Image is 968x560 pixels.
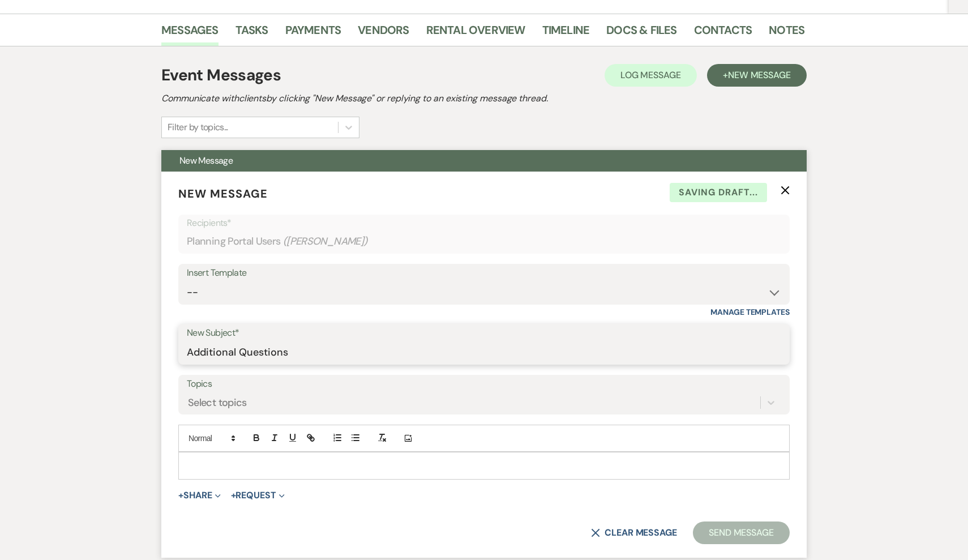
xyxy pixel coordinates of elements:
[283,234,368,249] span: ( [PERSON_NAME] )
[187,376,781,392] label: Topics
[187,216,781,230] p: Recipients*
[694,21,752,46] a: Contacts
[187,325,781,341] label: New Subject*
[187,230,781,253] div: Planning Portal Users
[606,21,676,46] a: Docs & Files
[710,307,790,317] a: Manage Templates
[358,21,409,46] a: Vendors
[693,521,790,544] button: Send Message
[168,121,228,134] div: Filter by topics...
[620,69,681,81] span: Log Message
[178,491,183,500] span: +
[591,528,677,537] button: Clear message
[670,183,767,202] span: Saving draft...
[285,21,341,46] a: Payments
[231,491,285,500] button: Request
[179,155,233,166] span: New Message
[605,64,697,87] button: Log Message
[426,21,525,46] a: Rental Overview
[161,63,281,87] h1: Event Messages
[178,186,268,201] span: New Message
[707,64,807,87] button: +New Message
[178,491,221,500] button: Share
[728,69,791,81] span: New Message
[161,21,219,46] a: Messages
[235,21,268,46] a: Tasks
[188,395,247,411] div: Select topics
[161,92,807,105] h2: Communicate with clients by clicking "New Message" or replying to an existing message thread.
[187,265,781,281] div: Insert Template
[231,491,236,500] span: +
[542,21,590,46] a: Timeline
[769,21,804,46] a: Notes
